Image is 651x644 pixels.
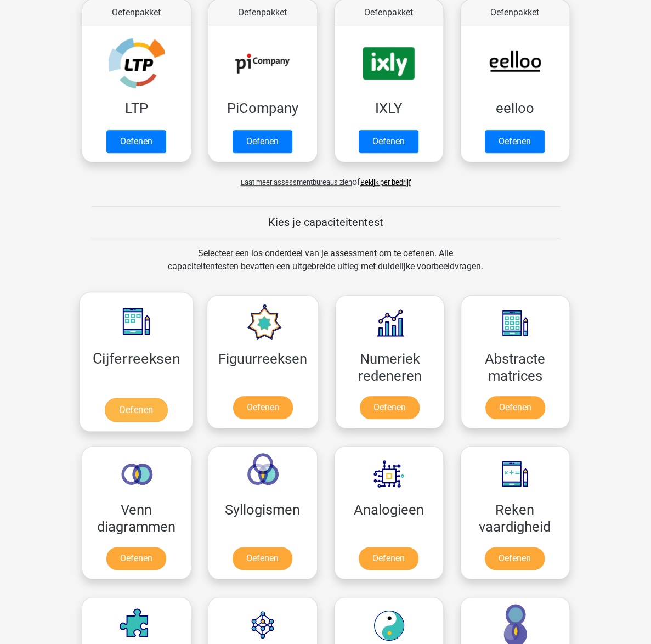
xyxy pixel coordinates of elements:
[359,547,418,570] a: Oefenen
[241,178,352,187] span: Laat meer assessmentbureaus zien
[485,130,545,153] a: Oefenen
[233,130,292,153] a: Oefenen
[73,167,578,189] div: of
[485,547,545,570] a: Oefenen
[92,216,560,229] h5: Kies je capaciteitentest
[233,396,293,419] a: Oefenen
[359,130,418,153] a: Oefenen
[485,396,545,419] a: Oefenen
[106,130,166,153] a: Oefenen
[233,547,292,570] a: Oefenen
[105,398,167,422] a: Oefenen
[106,547,166,570] a: Oefenen
[360,396,420,419] a: Oefenen
[360,178,411,187] a: Bekijk per bedrijf
[157,247,494,286] div: Selecteer een los onderdeel van je assessment om te oefenen. Alle capaciteitentesten bevatten een...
